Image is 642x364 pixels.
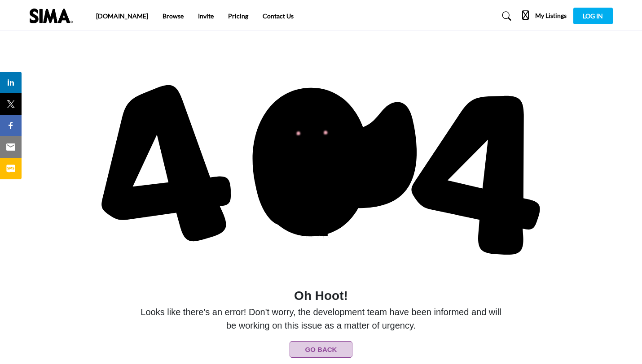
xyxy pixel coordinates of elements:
button: Log In [573,8,613,24]
h5: My Listings [535,12,567,20]
a: Pricing [228,12,248,20]
p: Looks like there's an error! Don't worry, the development team have been informed and will be wor... [138,286,504,332]
a: Browse [163,12,184,20]
span: Log In [583,12,603,20]
a: [DOMAIN_NAME] [96,12,148,20]
a: Search [493,9,517,23]
a: Invite [198,12,214,20]
div: My Listings [522,11,567,22]
a: Contact Us [263,12,294,20]
span: Oh Hoot! [138,286,504,305]
img: Site Logo [30,9,77,23]
button: Go Back [290,341,352,358]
